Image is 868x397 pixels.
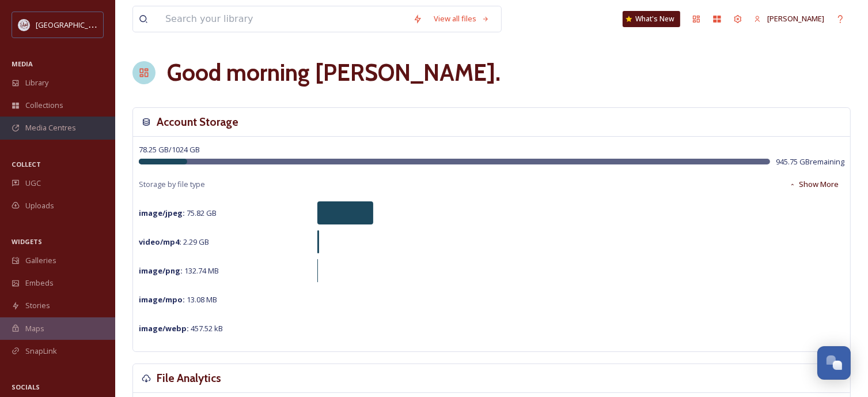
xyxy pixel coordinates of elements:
strong: image/png : [139,265,183,276]
img: CollegeStation_Visit_Bug_Color.png [18,19,30,31]
button: Show More [783,173,844,196]
a: [PERSON_NAME] [748,8,830,30]
button: Open Chat [817,346,851,380]
span: Embeds [25,278,54,289]
h3: File Analytics [157,370,221,387]
span: 132.74 MB [139,265,219,276]
span: [PERSON_NAME] [767,13,824,24]
input: Search your library [160,6,407,32]
span: Galleries [25,255,56,266]
span: SnapLink [25,346,57,357]
span: Collections [25,100,63,111]
span: Uploads [25,200,54,211]
span: WIDGETS [12,237,42,246]
span: Storage by file type [139,179,205,190]
span: 457.52 kB [139,323,223,334]
span: 2.29 GB [139,237,209,247]
span: Library [25,77,48,88]
a: View all files [428,8,495,30]
span: COLLECT [12,160,41,168]
span: Stories [25,300,50,311]
span: Media Centres [25,122,76,133]
span: UGC [25,178,41,189]
span: 75.82 GB [139,208,217,218]
strong: image/jpeg : [139,208,185,218]
span: 13.08 MB [139,294,217,305]
span: SOCIALS [12,383,40,391]
strong: video/mp4 : [139,237,181,247]
span: [GEOGRAPHIC_DATA] [36,19,109,30]
h3: Account Storage [157,114,238,130]
strong: image/mpo : [139,294,185,305]
span: 78.25 GB / 1024 GB [139,144,200,155]
span: 945.75 GB remaining [776,156,844,167]
h1: Good morning [PERSON_NAME] . [167,55,501,90]
span: MEDIA [12,59,33,68]
a: What's New [623,11,680,27]
strong: image/webp : [139,323,189,334]
span: Maps [25,323,44,334]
